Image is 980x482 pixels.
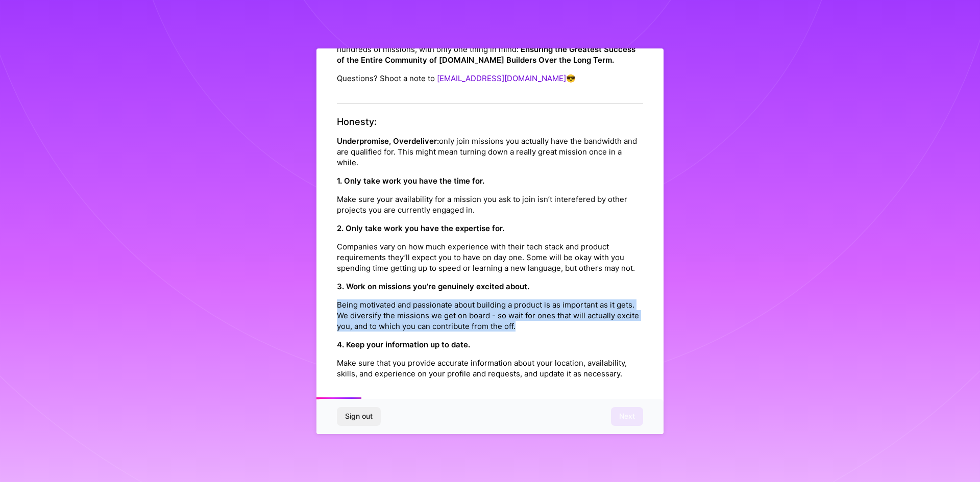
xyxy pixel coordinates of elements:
[337,223,504,233] strong: 2. Only take work you have the expertise for.
[345,411,373,421] span: Sign out
[337,340,470,349] strong: 4. Keep your information up to date.
[337,73,643,84] p: Questions? Shoot a note to 😎
[337,194,643,215] p: Make sure your availability for a mission you ask to join isn’t interefered by other projects you...
[337,116,643,128] h4: Honesty:
[337,358,643,379] p: Make sure that you provide accurate information about your location, availability, skills, and ex...
[337,407,381,425] button: Sign out
[337,282,529,291] strong: 3. Work on missions you’re genuinely excited about.
[337,176,484,186] strong: 1. Only take work you have the time for.
[337,241,643,273] p: Companies vary on how much experience with their tech stack and product requirements they’ll expe...
[337,136,643,168] p: only join missions you actually have the bandwidth and are qualified for. This might mean turning...
[337,44,635,65] strong: Ensuring the Greatest Success of the Entire Community of [DOMAIN_NAME] Builders Over the Long Term.
[437,73,566,83] a: [EMAIL_ADDRESS][DOMAIN_NAME]
[337,299,643,332] p: Being motivated and passionate about building a product is as important as it gets. We diversify ...
[337,136,439,146] strong: Underpromise, Overdeliver:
